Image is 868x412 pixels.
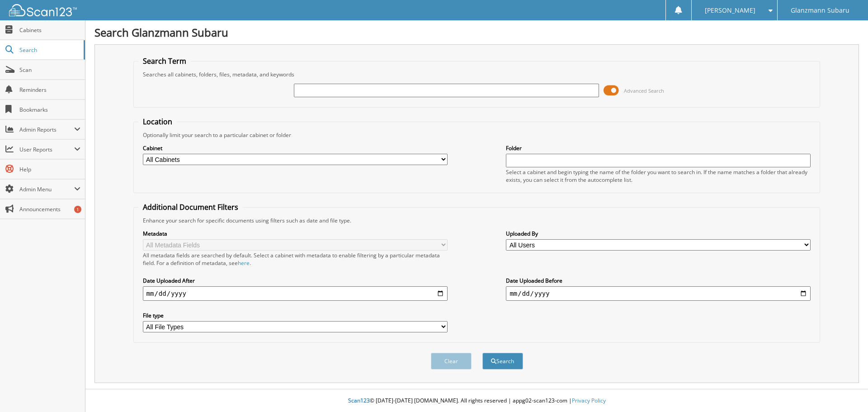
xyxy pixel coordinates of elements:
[791,8,849,13] span: Glanzmann Subaru
[572,397,606,404] a: Privacy Policy
[143,251,448,267] div: All metadata fields are searched by default. Select a cabinet with metadata to enable filtering b...
[19,106,80,114] span: Bookmarks
[143,144,448,152] label: Cabinet
[19,126,74,133] span: Admin Reports
[143,286,448,301] input: start
[705,8,755,13] span: [PERSON_NAME]
[624,87,664,94] span: Advanced Search
[431,353,472,369] button: Clear
[138,56,191,66] legend: Search Term
[506,277,811,284] label: Date Uploaded Before
[9,4,77,16] img: scan123-logo-white.svg
[238,259,250,267] a: here
[348,397,370,404] span: Scan123
[506,168,811,184] div: Select a cabinet and begin typing the name of the folder you want to search in. If the name match...
[19,26,80,34] span: Cabinets
[19,86,80,94] span: Reminders
[19,166,80,173] span: Help
[138,71,816,78] div: Searches all cabinets, folders, files, metadata, and keywords
[19,205,80,213] span: Announcements
[138,117,177,127] legend: Location
[138,131,816,139] div: Optionally limit your search to a particular cabinet or folder
[19,66,80,74] span: Scan
[19,146,74,153] span: User Reports
[143,230,448,237] label: Metadata
[74,206,81,213] div: 1
[506,286,811,301] input: end
[19,46,79,54] span: Search
[94,25,859,40] h1: Search Glanzmann Subaru
[85,390,868,412] div: © [DATE]-[DATE] [DOMAIN_NAME]. All rights reserved | appg02-scan123-com |
[138,202,243,212] legend: Additional Document Filters
[506,230,811,237] label: Uploaded By
[19,185,74,193] span: Admin Menu
[143,277,448,284] label: Date Uploaded After
[506,144,811,152] label: Folder
[143,312,448,319] label: File type
[138,217,816,224] div: Enhance your search for specific documents using filters such as date and file type.
[482,353,523,369] button: Search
